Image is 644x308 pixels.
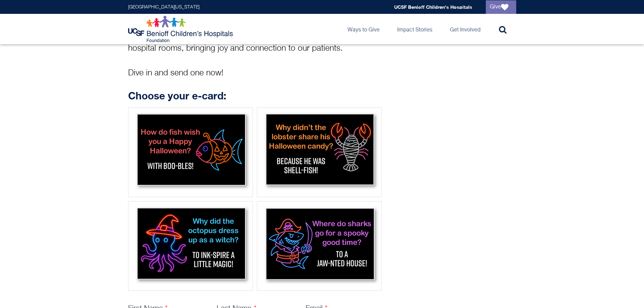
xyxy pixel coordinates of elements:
[128,5,199,9] a: [GEOGRAPHIC_DATA][US_STATE]
[128,16,235,43] img: Logo for UCSF Benioff Children's Hospitals Foundation
[394,4,472,10] a: UCSF Benioff Children's Hospitals
[259,204,379,286] img: Shark
[130,204,251,286] img: Octopus
[257,201,382,291] div: Shark
[342,14,385,44] a: Ways to Give
[486,0,516,14] a: Give
[392,14,438,44] a: Impact Stories
[130,110,251,193] img: Fish
[259,110,379,193] img: Lobster
[128,108,253,197] div: Fish
[445,14,486,44] a: Get Involved
[128,201,253,291] div: Octopus
[128,90,226,102] strong: Choose your e-card:
[257,108,382,197] div: Lobster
